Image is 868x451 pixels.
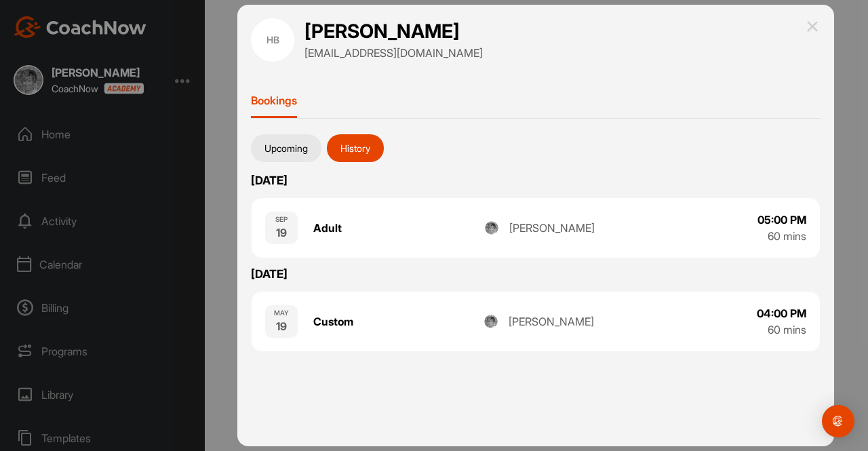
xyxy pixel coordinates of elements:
[804,18,821,35] img: close
[509,313,594,330] div: [PERSON_NAME]
[274,308,289,318] div: MAY
[485,221,498,235] img: profile_image
[757,305,806,321] div: 04:00 PM
[251,172,821,189] p: [DATE]
[822,405,854,437] div: Open Intercom Messenger
[768,321,806,338] div: 60 mins
[768,228,806,244] div: 60 mins
[251,134,321,163] button: Upcoming
[275,214,288,224] div: SEP
[313,220,485,236] div: Adult
[327,134,384,163] button: History
[251,94,297,107] p: Bookings
[276,318,287,334] div: 19
[251,18,294,62] div: HB
[509,220,595,236] div: [PERSON_NAME]
[484,315,498,328] img: profile_image
[304,18,483,45] h1: [PERSON_NAME]
[276,224,287,241] div: 19
[251,266,821,283] p: [DATE]
[313,313,485,330] div: Custom
[304,45,483,61] p: [EMAIL_ADDRESS][DOMAIN_NAME]
[757,212,806,228] div: 05:00 PM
